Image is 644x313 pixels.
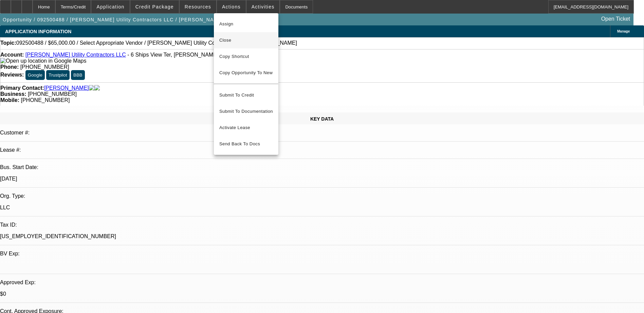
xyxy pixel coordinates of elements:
span: Activate Lease [219,124,273,132]
span: Close [219,36,273,44]
span: Copy Opportunity To New [219,70,273,75]
span: Assign [219,20,273,28]
span: Copy Shortcut [219,53,273,61]
span: Submit To Credit [219,91,273,99]
span: Submit To Documentation [219,107,273,116]
span: Send Back To Docs [219,140,273,148]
